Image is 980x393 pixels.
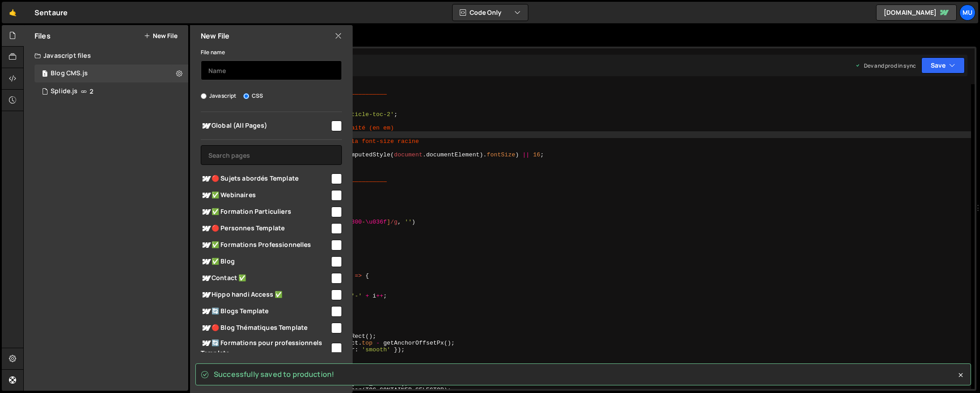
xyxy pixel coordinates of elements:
[201,121,330,131] span: Global (All Pages)
[201,306,330,317] span: 🔄 Blogs Template
[201,338,330,358] span: 🔄 Formations pour professionnels Template
[855,62,916,69] div: Dev and prod in sync
[2,2,24,23] a: 🤙
[201,190,330,201] span: ✅ Webinaires
[201,31,229,41] h2: New File
[201,273,330,284] span: Contact ✅
[201,145,342,165] input: Search pages
[144,32,177,39] button: New File
[35,7,68,18] div: Sentaure
[51,69,88,78] div: Blog CMS.js
[243,93,249,99] input: CSS
[201,240,330,250] span: ✅ Formations Professionnelles
[201,323,330,333] span: 🔴 Blog Thématiques Template
[959,4,976,21] a: Mu
[35,82,188,100] div: 16397/44356.js
[201,93,207,99] input: Javascript
[24,47,188,65] div: Javascript files
[201,289,330,300] span: Hippo handi Access ✅
[201,91,237,100] label: Javascript
[201,60,342,80] input: Name
[35,65,188,82] div: 16397/45229.js
[90,88,93,95] span: 2
[201,48,225,57] label: File name
[453,4,528,21] button: Code Only
[201,223,330,234] span: 🔴 Personnes Template
[201,256,330,267] span: ✅ Blog
[876,4,957,21] a: [DOMAIN_NAME]
[243,91,263,100] label: CSS
[35,31,51,41] h2: Files
[921,57,965,73] button: Save
[214,369,334,379] span: Successfully saved to production!
[51,87,78,95] div: Splide.js
[201,207,330,217] span: ✅ Formation Particuliers
[42,71,47,78] span: 1
[201,173,330,184] span: 🔴 Sujets abordés Template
